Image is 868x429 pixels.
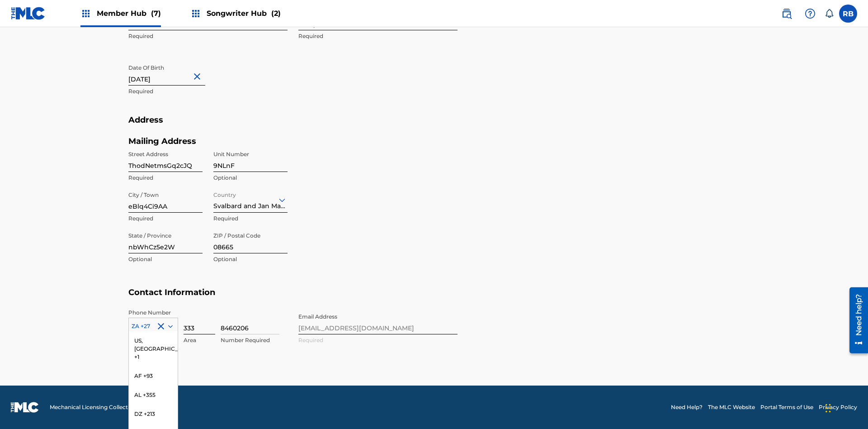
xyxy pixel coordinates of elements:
a: Public Search [778,5,796,23]
p: Number Required [221,336,279,344]
img: search [781,8,792,19]
div: Drag [826,395,831,422]
iframe: Chat Widget [823,386,868,429]
img: help [805,8,816,19]
div: AF +93 [129,367,178,386]
label: Country [213,186,236,199]
p: Required [128,32,288,40]
div: Help [801,5,819,23]
img: Top Rightsholders [80,8,91,19]
span: (2) [271,9,281,18]
h5: Contact Information [128,287,740,309]
span: Member Hub [97,8,161,19]
p: Optional [213,174,288,182]
p: Optional [128,255,203,263]
p: Optional [213,255,288,263]
p: Required [128,87,288,95]
span: (7) [151,9,161,18]
button: Close [192,62,205,90]
img: MLC Logo [11,7,46,20]
div: User Menu [839,5,857,23]
span: Mechanical Licensing Collective © 2025 [50,403,155,411]
div: US, [GEOGRAPHIC_DATA] +1 [129,331,178,367]
span: Songwriter Hub [207,8,281,19]
h5: Address [128,115,740,136]
h5: Mailing Address [128,136,288,147]
p: Required [128,174,203,182]
a: Privacy Policy [819,403,857,411]
img: Top Rightsholders [190,8,201,19]
a: Need Help? [671,403,703,411]
a: Portal Terms of Use [760,403,813,411]
div: Svalbard and Jan Mayen [213,189,288,211]
div: DZ +213 [129,405,178,424]
div: AL +355 [129,386,178,405]
p: Required [213,214,288,223]
div: Notifications [825,9,834,18]
a: The MLC Website [708,403,755,411]
img: logo [11,402,39,413]
p: Required [128,214,203,223]
iframe: Resource Center [843,284,868,358]
p: Required [298,32,458,40]
p: Area [184,336,215,344]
